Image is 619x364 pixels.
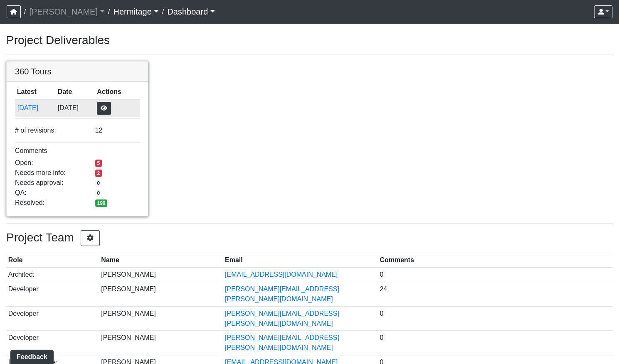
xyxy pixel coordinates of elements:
[167,3,215,20] a: Dashboard
[99,253,223,268] th: Name
[6,306,99,331] td: Developer
[99,331,223,355] td: [PERSON_NAME]
[6,33,613,47] h3: Project Deliverables
[225,310,339,327] a: [PERSON_NAME][EMAIL_ADDRESS][PERSON_NAME][DOMAIN_NAME]
[21,3,29,20] span: /
[225,271,338,278] a: [EMAIL_ADDRESS][DOMAIN_NAME]
[99,268,223,282] td: [PERSON_NAME]
[225,334,339,351] a: [PERSON_NAME][EMAIL_ADDRESS][PERSON_NAME][DOMAIN_NAME]
[6,230,613,246] h3: Project Team
[6,282,99,307] td: Developer
[113,3,158,20] a: Hermitage
[6,253,99,268] th: Role
[6,347,55,364] iframe: Ybug feedback widget
[377,282,613,307] td: 24
[6,268,99,282] td: Architect
[377,331,613,355] td: 0
[377,306,613,331] td: 0
[223,253,377,268] th: Email
[377,268,613,282] td: 0
[99,282,223,307] td: [PERSON_NAME]
[29,3,105,20] a: [PERSON_NAME]
[6,331,99,355] td: Developer
[105,3,113,20] span: /
[159,3,167,20] span: /
[99,306,223,331] td: [PERSON_NAME]
[225,285,339,303] a: [PERSON_NAME][EMAIL_ADDRESS][PERSON_NAME][DOMAIN_NAME]
[377,253,613,268] th: Comments
[17,103,54,113] button: [DATE]
[15,99,56,117] td: kypCc7di4b6DLFmrtVvHjs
